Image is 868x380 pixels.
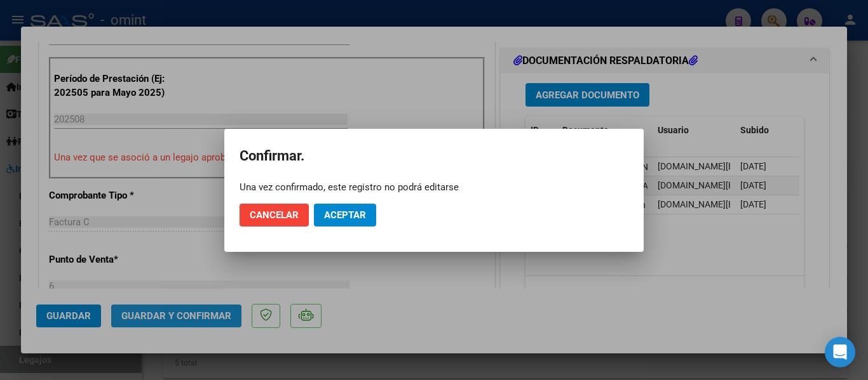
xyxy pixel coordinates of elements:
[240,204,309,226] button: Cancelar
[240,144,628,168] h2: Confirmar.
[250,209,299,221] span: Cancelar
[825,337,855,367] div: Open Intercom Messenger
[314,204,376,226] button: Aceptar
[240,181,628,193] div: Una vez confirmado, este registro no podrá editarse
[324,209,366,221] span: Aceptar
